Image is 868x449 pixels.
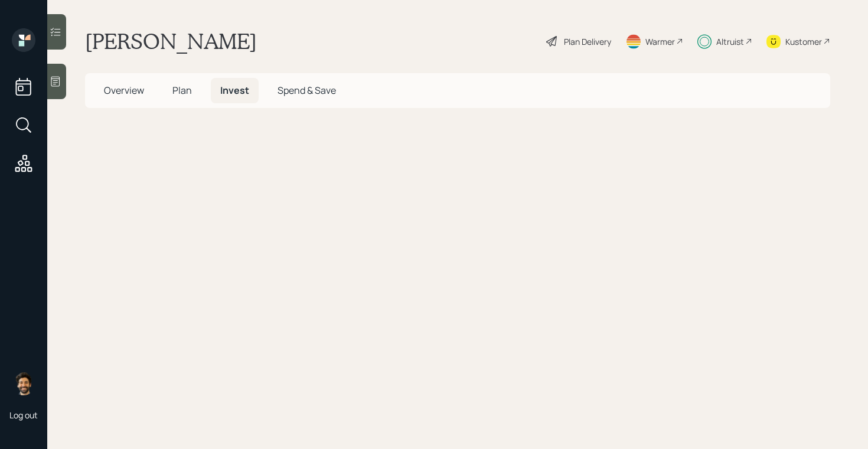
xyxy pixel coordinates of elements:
span: Plan [172,84,192,97]
span: Overview [104,84,144,97]
span: Invest [220,84,249,97]
img: eric-schwartz-headshot.png [12,372,35,395]
div: Kustomer [785,35,822,48]
div: Log out [9,409,38,421]
div: Altruist [716,35,744,48]
div: Plan Delivery [564,35,611,48]
h1: [PERSON_NAME] [85,28,257,54]
span: Spend & Save [278,84,336,97]
div: Warmer [645,35,675,48]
